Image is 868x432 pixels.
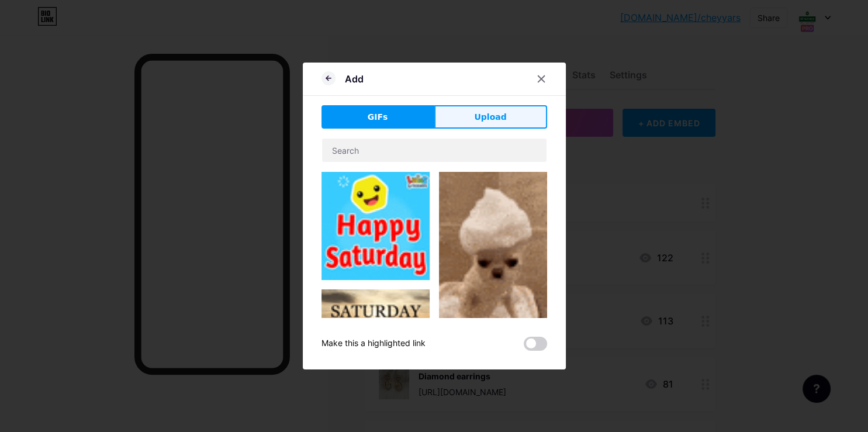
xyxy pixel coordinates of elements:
img: Gihpy [321,289,430,398]
button: Upload [434,105,547,129]
div: Make this a highlighted link [321,337,426,351]
span: GIFs [368,111,388,123]
button: GIFs [321,105,434,129]
span: Upload [474,111,506,123]
input: Search [322,139,547,162]
div: Add [345,72,364,86]
img: Gihpy [321,172,430,280]
img: Gihpy [439,172,547,365]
